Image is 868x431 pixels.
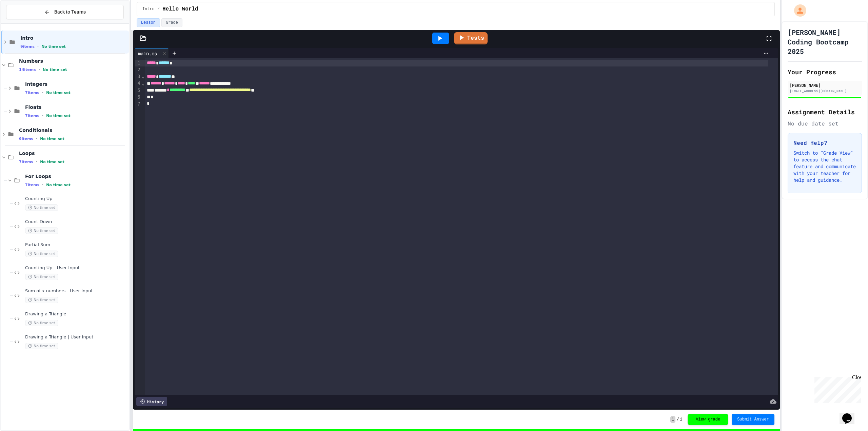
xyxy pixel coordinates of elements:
[142,6,155,12] span: Intro
[737,417,769,422] span: Submit Answer
[25,334,128,340] span: Drawing a Triangle | User Input
[135,87,141,94] div: 5
[25,297,58,303] span: No time set
[732,414,774,425] button: Submit Answer
[19,58,128,64] span: Numbers
[162,5,198,13] span: Hello World
[454,32,488,44] a: Tests
[25,288,128,294] span: Sum of x numbers - User Input
[157,6,160,12] span: /
[135,80,141,87] div: 4
[688,414,728,425] button: View grade
[25,183,39,187] span: 7 items
[25,173,128,179] span: For Loops
[25,204,58,211] span: No time set
[141,74,145,79] span: Fold line
[135,60,141,66] div: 1
[20,35,128,41] span: Intro
[25,251,58,257] span: No time set
[42,90,43,95] span: •
[25,274,58,280] span: No time set
[46,91,71,95] span: No time set
[40,160,64,164] span: No time set
[19,160,33,164] span: 7 items
[19,67,36,72] span: 14 items
[788,67,862,77] h2: Your Progress
[46,183,71,187] span: No time set
[787,3,808,18] div: My Account
[25,242,128,248] span: Partial Sum
[136,397,167,406] div: History
[680,417,682,422] span: 1
[135,50,160,57] div: main.cs
[54,8,86,16] span: Back to Teams
[25,81,128,87] span: Integers
[135,94,141,101] div: 6
[137,18,160,27] button: Lesson
[135,66,141,73] div: 2
[25,265,128,271] span: Counting Up - User Input
[677,417,679,422] span: /
[788,119,862,128] div: No due date set
[42,182,43,188] span: •
[41,44,66,49] span: No time set
[25,104,128,110] span: Floats
[840,404,861,424] iframe: chat widget
[36,136,37,141] span: •
[788,27,862,56] h1: [PERSON_NAME] Coding Bootcamp 2025
[793,139,856,147] h3: Need Help?
[793,150,856,183] p: Switch to "Grade View" to access the chat feature and communicate with your teacher for help and ...
[25,343,58,349] span: No time set
[43,67,67,72] span: No time set
[37,44,39,49] span: •
[25,91,39,95] span: 7 items
[25,228,58,234] span: No time set
[40,137,64,141] span: No time set
[141,81,145,86] span: Fold line
[812,374,861,403] iframe: chat widget
[135,48,169,58] div: main.cs
[790,82,860,88] div: [PERSON_NAME]
[670,416,675,423] span: 1
[20,44,35,49] span: 9 items
[161,18,182,27] button: Grade
[25,320,58,326] span: No time set
[3,3,47,43] div: Chat with us now!Close
[135,101,141,107] div: 7
[36,159,37,164] span: •
[25,114,39,118] span: 7 items
[42,113,43,118] span: •
[19,150,128,156] span: Loops
[25,311,128,317] span: Drawing a Triangle
[46,114,71,118] span: No time set
[25,196,128,202] span: Counting Up
[19,127,128,133] span: Conditionals
[25,219,128,225] span: Count Down
[788,107,862,117] h2: Assignment Details
[19,137,33,141] span: 9 items
[39,67,40,72] span: •
[135,73,141,80] div: 3
[6,5,124,19] button: Back to Teams
[790,89,860,94] div: [EMAIL_ADDRESS][DOMAIN_NAME]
